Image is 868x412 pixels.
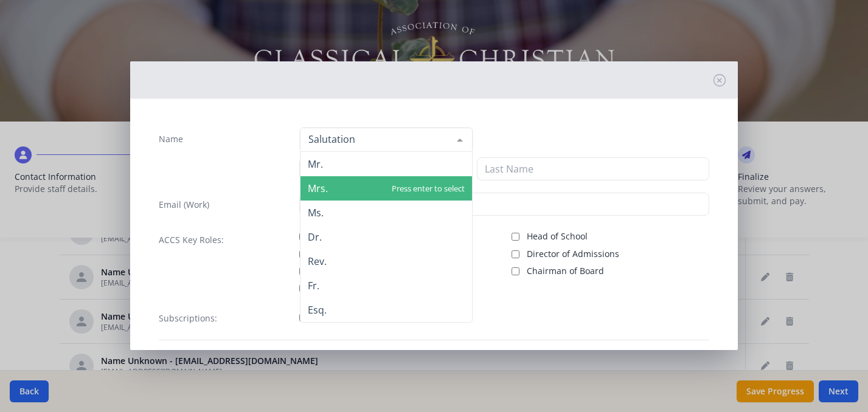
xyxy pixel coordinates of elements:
[527,265,604,277] span: Chairman of Board
[159,199,209,211] label: Email (Work)
[308,206,324,219] span: Ms.
[299,267,307,275] input: Board Member
[159,312,217,324] label: Subscriptions:
[299,250,307,258] input: Public Contact
[159,133,183,145] label: Name
[512,267,519,275] input: Chairman of Board
[527,248,619,260] span: Director of Admissions
[527,230,588,242] span: Head of School
[299,284,307,292] input: Billing Contact
[308,303,327,317] span: Esq.
[299,233,307,241] input: ACCS Account Manager
[299,157,472,180] input: First Name
[512,250,519,258] input: Director of Admissions
[308,279,319,292] span: Fr.
[308,255,327,268] span: Rev.
[308,182,328,195] span: Mrs.
[512,233,519,241] input: Head of School
[308,230,322,244] span: Dr.
[299,193,709,216] input: contact@site.com
[299,314,307,321] input: TCD Magazine
[305,133,448,145] input: Salutation
[308,157,323,171] span: Mr.
[477,157,709,180] input: Last Name
[159,234,224,246] label: ACCS Key Roles:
